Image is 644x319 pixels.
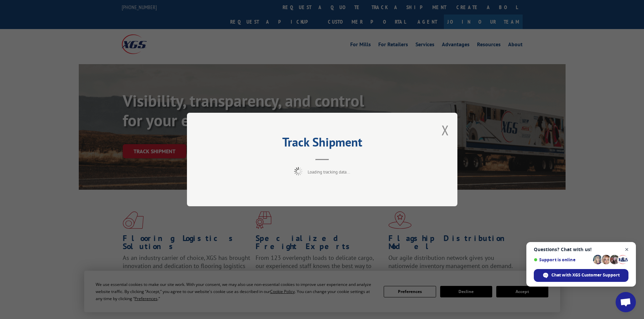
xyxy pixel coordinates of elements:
[534,269,628,282] span: Chat with XGS Customer Support
[616,292,636,312] a: Open chat
[534,247,628,252] span: Questions? Chat with us!
[308,169,350,175] span: Loading tracking data...
[442,121,449,139] button: Close modal
[534,257,591,262] span: Support is online
[294,167,303,176] img: xgs-loading
[221,137,424,150] h2: Track Shipment
[551,272,620,278] span: Chat with XGS Customer Support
